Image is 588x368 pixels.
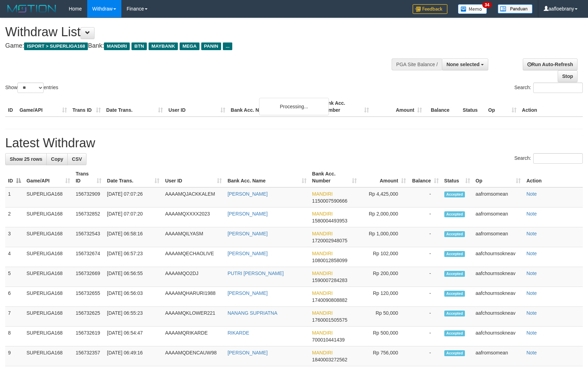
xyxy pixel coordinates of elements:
[162,227,225,247] td: AAAAMQILYASM
[73,208,104,227] td: 156732852
[24,42,88,50] span: ISPORT > SUPERLIGA168
[444,271,465,277] span: Accepted
[73,307,104,327] td: 156732625
[473,208,524,227] td: aafromsomean
[473,247,524,267] td: aafchournsokneav
[162,287,225,307] td: AAAAMQHARURI1988
[533,83,583,93] input: Search:
[533,153,583,164] input: Search:
[162,208,225,227] td: AAAAMQXXXX2023
[473,187,524,208] td: aafromsomean
[73,327,104,346] td: 156732619
[73,247,104,267] td: 156732674
[458,4,487,14] img: Button%20Memo.svg
[24,287,73,307] td: SUPERLIGA168
[180,42,199,50] span: MEGA
[312,191,333,197] span: MANDIRI
[360,307,409,327] td: Rp 50,000
[485,97,519,117] th: Op
[473,287,524,307] td: aafchournsokneav
[227,310,277,316] a: NANANG SUPRIATNA
[17,97,70,117] th: Game/API
[5,247,24,267] td: 4
[104,227,163,247] td: [DATE] 06:58:16
[360,208,409,227] td: Rp 2,000,000
[162,327,225,346] td: AAAAMQRIKARDE
[70,97,104,117] th: Trans ID
[5,153,47,165] a: Show 25 rows
[409,167,442,187] th: Balance: activate to sort column ascending
[73,187,104,208] td: 156732909
[104,187,163,208] td: [DATE] 07:07:26
[444,191,465,197] span: Accepted
[523,58,578,70] a: Run Auto-Refresh
[73,346,104,366] td: 156732357
[526,350,537,355] a: Note
[227,271,284,276] a: PUTRI [PERSON_NAME]
[5,227,24,247] td: 3
[24,187,73,208] td: SUPERLIGA168
[162,267,225,287] td: AAAAMQO2DJ
[24,346,73,366] td: SUPERLIGA168
[104,42,130,50] span: MANDIRI
[312,277,347,283] span: Copy 1590007284283 to clipboard
[227,350,267,355] a: [PERSON_NAME]
[309,167,360,187] th: Bank Acc. Number: activate to sort column ascending
[149,42,178,50] span: MAYBANK
[526,251,537,256] a: Note
[312,251,333,256] span: MANDIRI
[514,153,583,164] label: Search:
[5,167,24,187] th: ID: activate to sort column descending
[360,327,409,346] td: Rp 500,000
[312,211,333,217] span: MANDIRI
[446,62,480,67] span: None selected
[5,307,24,327] td: 7
[312,231,333,236] span: MANDIRI
[131,42,147,50] span: BTN
[312,258,347,263] span: Copy 1080012858099 to clipboard
[312,218,347,224] span: Copy 1580004493953 to clipboard
[444,291,465,297] span: Accepted
[73,167,104,187] th: Trans ID: activate to sort column ascending
[526,231,537,236] a: Note
[460,97,485,117] th: Status
[409,187,442,208] td: -
[409,208,442,227] td: -
[51,156,63,162] span: Copy
[442,167,473,187] th: Status: activate to sort column ascending
[5,267,24,287] td: 5
[312,271,333,276] span: MANDIRI
[312,238,347,243] span: Copy 1720002948075 to clipboard
[498,4,533,14] img: panduan.png
[24,267,73,287] td: SUPERLIGA168
[473,267,524,287] td: aafchournsokneav
[409,247,442,267] td: -
[104,247,163,267] td: [DATE] 06:57:23
[104,208,163,227] td: [DATE] 07:07:20
[24,227,73,247] td: SUPERLIGA168
[409,327,442,346] td: -
[312,337,345,343] span: Copy 700010441439 to clipboard
[312,297,347,303] span: Copy 1740090808882 to clipboard
[360,346,409,366] td: Rp 756,000
[360,247,409,267] td: Rp 102,000
[409,346,442,366] td: -
[5,136,583,150] h1: Latest Withdraw
[360,187,409,208] td: Rp 4,425,000
[360,267,409,287] td: Rp 200,000
[223,42,232,50] span: ...
[259,98,329,115] div: Processing...
[104,346,163,366] td: [DATE] 06:49:16
[526,271,537,276] a: Note
[444,330,465,336] span: Accepted
[409,287,442,307] td: -
[312,290,333,296] span: MANDIRI
[162,167,225,187] th: User ID: activate to sort column ascending
[360,167,409,187] th: Amount: activate to sort column ascending
[104,267,163,287] td: [DATE] 06:56:55
[523,167,583,187] th: Action
[227,251,267,256] a: [PERSON_NAME]
[5,208,24,227] td: 2
[227,330,249,336] a: RIKARDE
[312,317,347,323] span: Copy 1760001505575 to clipboard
